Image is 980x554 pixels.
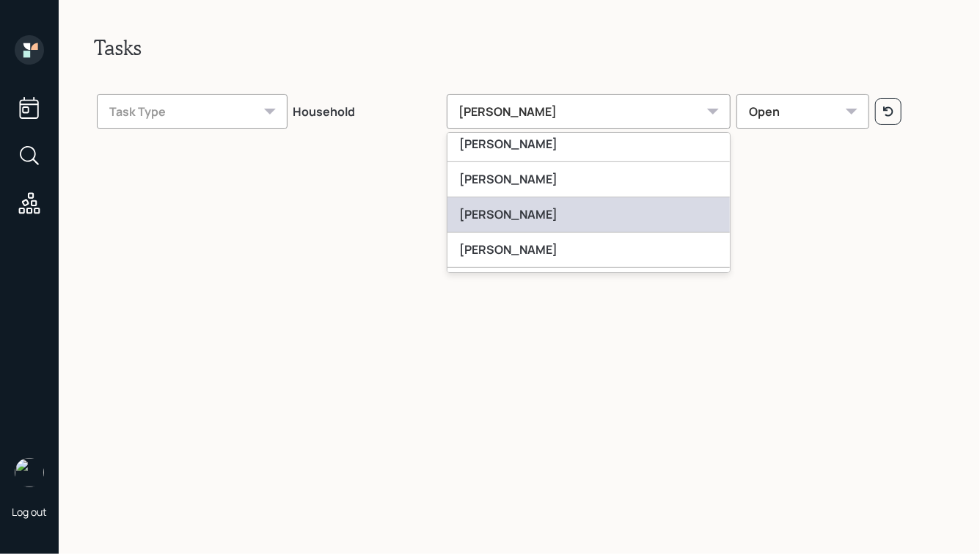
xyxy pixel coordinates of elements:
[447,233,731,268] div: [PERSON_NAME]
[447,162,731,197] div: [PERSON_NAME]
[15,458,44,487] img: hunter_neumayer.jpg
[447,127,731,162] div: [PERSON_NAME]
[447,94,731,129] div: [PERSON_NAME]
[736,94,869,129] div: Open
[97,94,288,129] div: Task Type
[12,505,47,519] div: Log out
[447,197,731,233] div: [PERSON_NAME]
[94,35,945,60] h2: Tasks
[447,268,731,303] div: [PERSON_NAME]
[290,84,444,135] th: Household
